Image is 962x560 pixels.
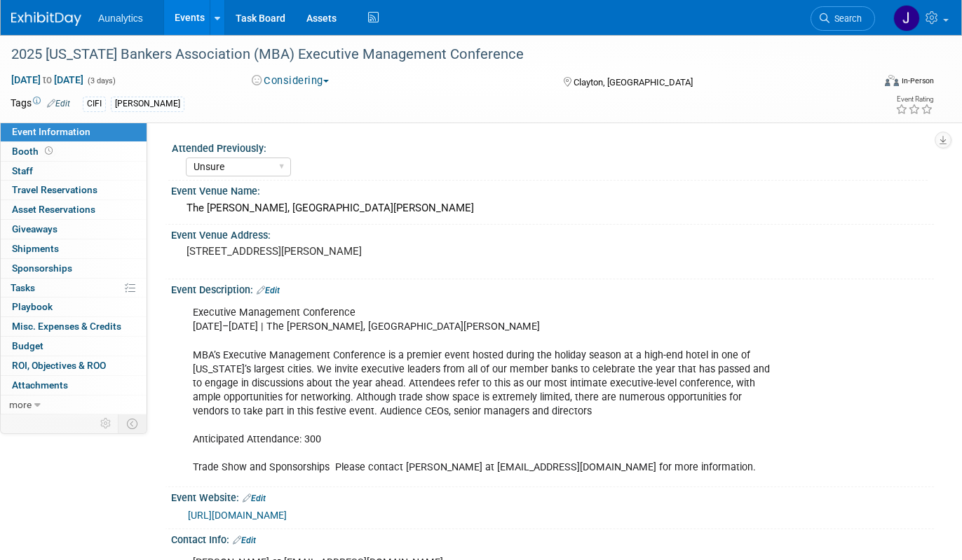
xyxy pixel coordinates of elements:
span: Shipments [12,243,59,254]
a: Asset Reservations [1,200,147,219]
div: Executive Management Conference [DATE]–[DATE] | The [PERSON_NAME], [GEOGRAPHIC_DATA][PERSON_NAME]... [183,299,785,482]
div: In-Person [901,76,934,86]
span: Booth [12,146,55,157]
a: Attachments [1,376,147,395]
a: Travel Reservations [1,181,147,199]
a: Booth [1,142,147,161]
pre: [STREET_ADDRESS][PERSON_NAME] [187,245,473,258]
a: Edit [257,286,280,295]
div: [PERSON_NAME] [111,97,184,111]
span: [DATE] [DATE] [11,73,84,86]
img: Format-Inperson.png [885,75,899,86]
div: Attended Previously: [172,138,928,155]
div: CIFI [83,97,106,111]
a: more [1,395,147,414]
div: Event Rating [895,96,933,103]
a: ROI, Objectives & ROO [1,356,147,375]
span: Aunalytics [98,13,143,24]
a: Edit [47,99,70,108]
a: Sponsorships [1,259,147,278]
span: Giveaways [12,223,57,234]
a: Misc. Expenses & Credits [1,317,147,336]
div: Event Venue Name: [171,181,934,198]
td: Personalize Event Tab Strip [94,414,118,433]
button: Considering [247,73,334,88]
span: Sponsorships [12,262,72,274]
div: Event Website: [171,487,934,505]
td: Tags [11,96,70,112]
div: Event Format [798,73,935,94]
a: Tasks [1,279,147,297]
span: Attachments [12,379,68,391]
a: Edit [233,535,256,545]
a: Shipments [1,239,147,258]
span: Search [829,13,862,24]
div: Event Venue Address: [171,225,934,242]
span: more [9,399,32,410]
span: Booth not reserved yet [42,146,55,156]
span: Misc. Expenses & Credits [12,321,121,332]
span: ROI, Objectives & ROO [12,360,106,371]
span: Staff [12,165,33,176]
div: The [PERSON_NAME], [GEOGRAPHIC_DATA][PERSON_NAME] [182,197,923,219]
span: Clayton, [GEOGRAPHIC_DATA] [574,77,693,87]
div: Event Description: [171,279,934,297]
td: Toggle Event Tabs [118,414,147,433]
span: Budget [12,340,43,351]
span: Travel Reservations [12,184,97,195]
a: Event Information [1,122,147,141]
a: [URL][DOMAIN_NAME] [188,510,287,521]
span: (3 days) [86,76,116,85]
a: Giveaways [1,220,147,239]
a: Edit [243,493,266,503]
a: Budget [1,337,147,356]
a: Search [811,6,875,31]
div: Contact Info: [171,529,934,547]
img: ExhibitDay [11,12,81,26]
span: Playbook [12,301,53,312]
span: to [41,74,54,85]
span: Event Information [12,126,90,137]
a: Playbook [1,297,147,316]
a: Staff [1,162,147,181]
div: 2025 [US_STATE] Bankers Association (MBA) Executive Management Conference [6,42,855,67]
span: Tasks [11,282,35,293]
img: Julie Grisanti-Cieslak [893,5,920,31]
span: Asset Reservations [12,204,95,215]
